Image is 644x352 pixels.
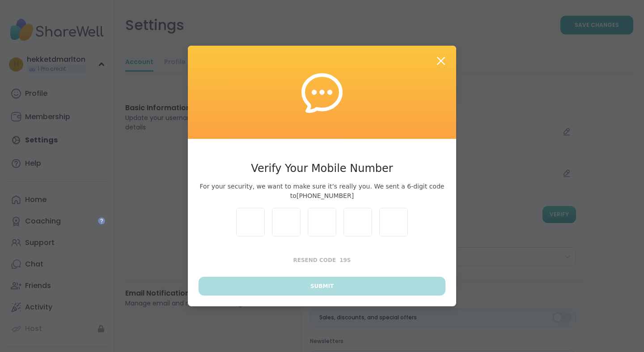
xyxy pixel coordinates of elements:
[310,282,334,290] span: Submit
[339,257,351,263] span: 19 s
[98,217,105,224] iframe: Spotlight
[199,251,445,270] button: Resend Code19s
[293,257,336,263] span: Resend Code
[199,277,445,296] button: Submit
[199,160,445,176] h3: Verify Your Mobile Number
[199,182,445,201] span: For your security, we want to make sure it’s really you. We sent a 6-digit code to [PHONE_NUMBER]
